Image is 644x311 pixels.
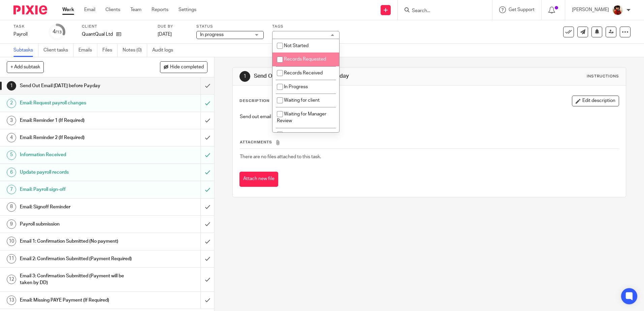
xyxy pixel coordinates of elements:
div: 8 [7,202,16,212]
div: 5 [7,150,16,160]
span: There are no files attached to this task. [240,154,321,159]
a: Files [102,44,118,57]
div: 12 [7,275,16,284]
h1: Information Received [20,150,136,160]
a: Email [84,6,95,13]
div: 3 [7,116,16,125]
input: Search [411,8,472,14]
span: Hide completed [170,65,204,70]
div: Payroll [13,31,40,38]
span: In Progress [284,84,308,89]
a: Emails [78,44,97,57]
span: In progress [200,32,224,37]
label: Due by [158,24,188,29]
button: + Add subtask [7,61,44,73]
img: Phil%20Baby%20pictures%20(3).JPG [612,5,623,15]
h1: Email: Reminder 1 (If Required) [20,115,136,126]
a: Team [130,6,141,13]
h1: Email: Reminder 2 (If Required) [20,133,136,143]
div: 6 [7,168,16,177]
span: Records Requested [284,57,326,62]
button: Hide completed [160,61,207,73]
a: Audit logs [152,44,178,57]
h1: Send Out Email [DATE] before Payday [254,73,444,80]
h1: Email: Signoff Reminder [20,202,136,212]
div: 4 [53,28,62,36]
label: Status [196,24,264,29]
span: Waiting for client [284,98,320,103]
h1: Email 1: Confirmation Submitted (No payment) [20,236,136,246]
h1: Update payroll records [20,167,136,177]
a: Settings [179,6,196,13]
div: 13 [7,296,16,305]
a: Work [62,6,74,13]
div: 1 [239,71,250,82]
label: Tags [272,24,340,29]
h1: Payroll submission [20,219,136,229]
a: Subtasks [13,44,38,57]
span: Attachments [240,140,272,144]
h1: Email: Request payroll changes [20,98,136,108]
small: /13 [56,30,62,34]
p: Send out email request [DATE] before payday [240,113,618,120]
h1: Email: Missing PAYE Payment (If Required) [20,295,136,305]
span: Records Received [284,71,323,75]
div: 10 [7,237,16,246]
a: Reports [152,6,168,13]
div: 9 [7,219,16,229]
a: Client tasks [43,44,73,57]
h1: Email 3: Confirmation Submitted (Payment will be taken by DD) [20,271,136,288]
h1: Email: Payroll sign-off [20,184,136,195]
h1: Send Out Email [DATE] before Payday [20,81,136,91]
span: [DATE] [158,32,172,37]
h1: Email 2: Confirmation Submitted (Payment Required) [20,254,136,264]
a: Clients [105,6,120,13]
div: 2 [7,99,16,108]
span: Waiting for Manager Review [277,112,326,124]
a: Notes (0) [123,44,147,57]
div: Instructions [587,74,619,79]
label: Task [13,24,40,29]
div: 1 [7,81,16,91]
span: Not Started [284,43,309,48]
label: Client [82,24,149,29]
p: [PERSON_NAME] [572,6,609,13]
img: Pixie [13,5,47,14]
p: QuantQual Ltd [82,31,113,38]
div: 4 [7,133,16,142]
button: Edit description [572,96,619,106]
div: 7 [7,185,16,194]
span: Get Support [509,7,535,12]
button: Attach new file [239,172,278,187]
p: Description [239,98,269,104]
div: 11 [7,254,16,264]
